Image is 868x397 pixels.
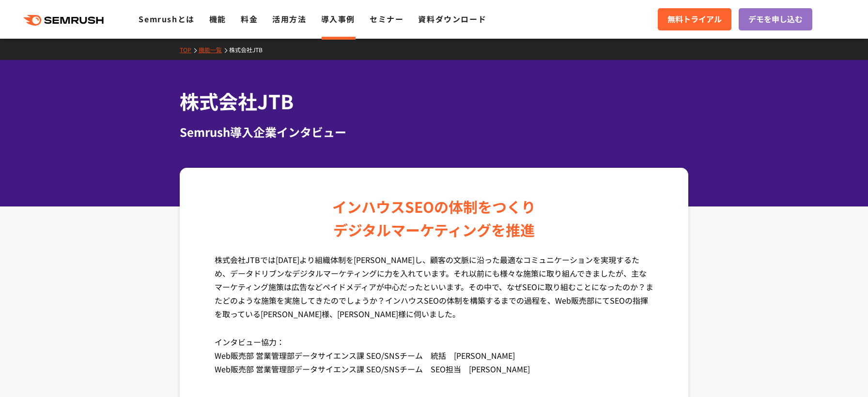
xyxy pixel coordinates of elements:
[209,13,226,25] a: 機能
[321,13,355,25] a: 導入事例
[667,13,722,26] span: 無料トライアル
[332,195,536,241] div: インハウスSEOの体制をつくり デジタルマーケティングを推進
[180,123,688,141] div: Semrush導入企業インタビュー
[180,45,199,54] a: TOP
[370,13,403,25] a: セミナー
[658,8,731,30] a: 無料トライアル
[139,13,194,25] a: Semrushとは
[229,45,270,54] a: 株式会社JTB
[748,13,803,26] span: デモを申し込む
[418,13,486,25] a: 資料ダウンロード
[241,13,258,25] a: 料金
[739,8,812,30] a: デモを申し込む
[215,335,653,390] p: インタビュー協力： Web販売部 営業管理部データサイエンス課 SEO/SNSチーム 統括 [PERSON_NAME] Web販売部 営業管理部データサイエンス課 SEO/SNSチーム SEO担...
[199,45,229,54] a: 機能一覧
[180,87,688,116] h1: 株式会社JTB
[272,13,306,25] a: 活用方法
[215,253,653,335] p: 株式会社JTBでは[DATE]より組織体制を[PERSON_NAME]し、顧客の文脈に沿った最適なコミュニケーションを実現するため、データドリブンなデジタルマーケティングに力を入れています。それ...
